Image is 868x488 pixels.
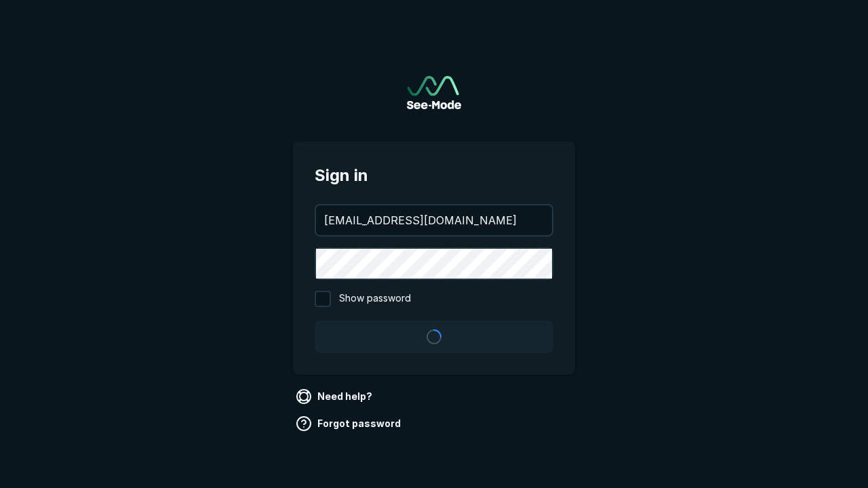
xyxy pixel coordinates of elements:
a: Forgot password [293,413,406,434]
a: Go to sign in [407,76,461,109]
img: See-Mode Logo [407,76,461,109]
input: your@email.com [316,205,552,235]
span: Sign in [315,163,553,188]
span: Show password [339,291,411,307]
a: Need help? [293,386,378,407]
